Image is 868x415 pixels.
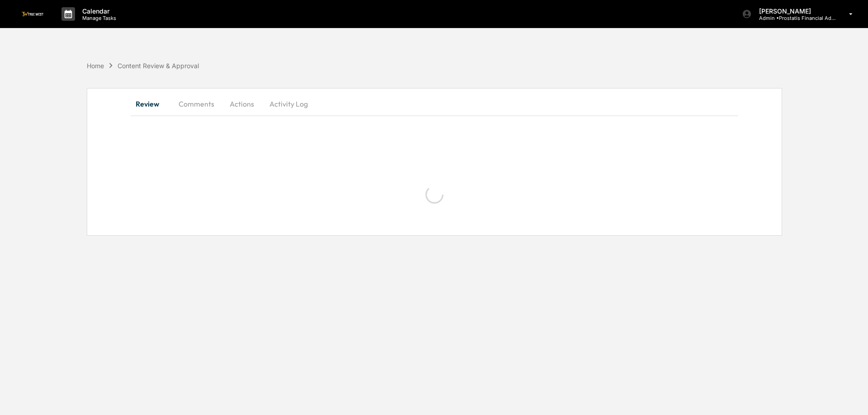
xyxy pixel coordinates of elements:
p: Admin • Prostatis Financial Advisors [752,15,836,21]
button: Comments [171,93,222,115]
p: Manage Tasks [75,15,121,21]
p: Calendar [75,7,121,15]
button: Actions [222,93,262,115]
img: logo [22,12,43,16]
button: Review [131,93,171,115]
p: [PERSON_NAME] [752,7,836,15]
div: Content Review & Approval [118,62,199,70]
button: Activity Log [262,93,315,115]
div: secondary tabs example [131,93,738,115]
div: Home [87,62,104,70]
